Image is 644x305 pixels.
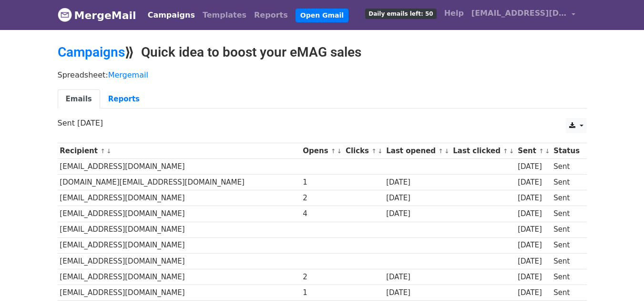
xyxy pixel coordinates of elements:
div: 4 [303,208,341,219]
a: ↑ [100,148,105,155]
a: MergeMail [58,5,136,25]
div: 1 [303,287,341,298]
th: Last clicked [451,143,516,159]
td: [EMAIL_ADDRESS][DOMAIN_NAME] [58,285,301,300]
th: Last opened [384,143,450,159]
a: Reports [250,6,292,25]
td: Sent [551,175,582,190]
td: Sent [551,253,582,269]
a: Emails [58,89,100,109]
div: [DATE] [518,208,549,219]
td: [EMAIL_ADDRESS][DOMAIN_NAME] [58,190,301,206]
a: ↓ [545,148,550,155]
td: [EMAIL_ADDRESS][DOMAIN_NAME] [58,206,301,222]
td: [EMAIL_ADDRESS][DOMAIN_NAME] [58,269,301,285]
td: [EMAIL_ADDRESS][DOMAIN_NAME] [58,222,301,237]
th: Sent [515,143,551,159]
a: Daily emails left: 50 [361,4,440,23]
div: [DATE] [518,193,549,204]
td: [EMAIL_ADDRESS][DOMAIN_NAME] [58,253,301,269]
a: ↑ [503,148,508,155]
td: Sent [551,190,582,206]
a: ↑ [331,148,336,155]
div: [DATE] [386,272,448,283]
td: Sent [551,285,582,300]
td: Sent [551,237,582,253]
a: Campaigns [58,44,125,60]
div: [DATE] [518,177,549,188]
a: ↓ [106,148,112,155]
td: Sent [551,222,582,237]
a: Open Gmail [296,9,348,22]
a: Campaigns [144,6,199,25]
h2: ⟫ Quick idea to boost your eMAG sales [58,44,587,60]
a: ↓ [378,148,383,155]
p: Spreadsheet: [58,70,587,80]
td: Sent [551,206,582,222]
a: [EMAIL_ADDRESS][DOMAIN_NAME] [468,4,579,26]
div: [DATE] [518,256,549,267]
th: Recipient [58,143,301,159]
a: ↑ [539,148,544,155]
div: [DATE] [386,287,448,298]
td: [DOMAIN_NAME][EMAIL_ADDRESS][DOMAIN_NAME] [58,175,301,190]
a: ↑ [371,148,377,155]
th: Clicks [343,143,384,159]
th: Opens [301,143,344,159]
a: Mergemail [108,70,148,79]
td: Sent [551,159,582,175]
span: Daily emails left: 50 [365,9,436,19]
div: [DATE] [386,177,448,188]
a: ↓ [509,148,514,155]
div: [DATE] [386,193,448,204]
th: Status [551,143,582,159]
div: [DATE] [386,208,448,219]
div: [DATE] [518,272,549,283]
p: Sent [DATE] [58,118,587,128]
img: MergeMail logo [58,8,72,22]
div: [DATE] [518,287,549,298]
a: Reports [100,89,148,109]
div: [DATE] [518,240,549,251]
div: 2 [303,193,341,204]
a: Templates [199,6,250,25]
div: 1 [303,177,341,188]
td: [EMAIL_ADDRESS][DOMAIN_NAME] [58,159,301,175]
a: ↓ [337,148,342,155]
div: [DATE] [518,161,549,172]
a: Help [440,4,468,23]
div: 2 [303,272,341,283]
div: [DATE] [518,224,549,235]
a: ↑ [438,148,443,155]
td: Sent [551,269,582,285]
span: [EMAIL_ADDRESS][DOMAIN_NAME] [471,8,567,19]
td: [EMAIL_ADDRESS][DOMAIN_NAME] [58,237,301,253]
a: ↓ [444,148,450,155]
